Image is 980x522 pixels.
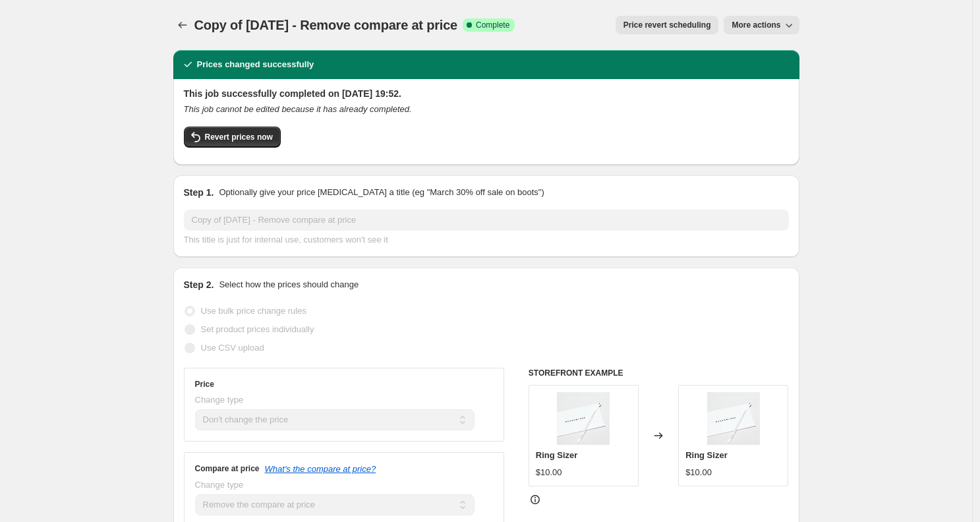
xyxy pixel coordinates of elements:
[184,104,412,114] i: This job cannot be edited because it has already completed.
[195,395,244,405] span: Change type
[184,210,789,231] input: 30% off holiday sale
[685,466,712,479] div: $10.00
[685,450,728,460] span: Ring Sizer
[265,464,376,474] button: What's the compare at price?
[476,20,509,30] span: Complete
[195,480,244,490] span: Change type
[616,16,719,34] button: Price revert scheduling
[197,58,314,71] h2: Prices changed successfully
[219,278,359,291] p: Select how the prices should change
[219,186,544,199] p: Optionally give your price [MEDICAL_DATA] a title (eg "March 30% off sale on boots")
[529,368,789,378] h6: STOREFRONT EXAMPLE
[195,379,214,390] h3: Price
[205,132,273,142] span: Revert prices now
[623,20,711,30] span: Price revert scheduling
[184,87,789,100] h2: This job successfully completed on [DATE] 19:52.
[536,466,562,479] div: $10.00
[184,278,214,291] h2: Step 2.
[195,463,260,474] h3: Compare at price
[724,16,799,34] button: More actions
[536,450,578,460] span: Ring Sizer
[184,186,214,199] h2: Step 1.
[173,16,192,34] button: Price change jobs
[194,18,457,32] span: Copy of [DATE] - Remove compare at price
[201,343,264,353] span: Use CSV upload
[184,235,388,245] span: This title is just for internal use, customers won't see it
[707,392,760,445] img: Ring_sizer_tool_80x.jpg
[557,392,610,445] img: Ring_sizer_tool_80x.jpg
[201,306,306,316] span: Use bulk price change rules
[201,324,314,334] span: Set product prices individually
[184,127,281,148] button: Revert prices now
[732,20,780,30] span: More actions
